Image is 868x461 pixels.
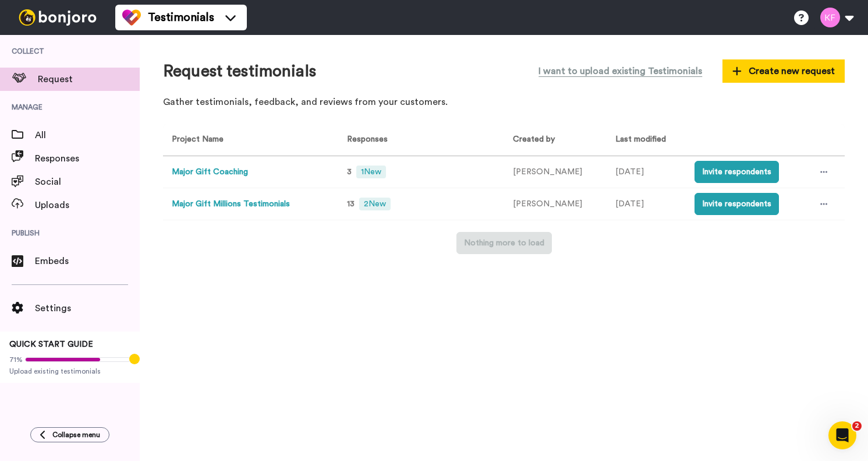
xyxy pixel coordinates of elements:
[359,198,391,210] span: 2 New
[9,355,23,364] span: 71%
[35,175,140,189] span: Social
[722,59,845,83] button: Create new request
[695,161,779,183] button: Invite respondents
[695,193,779,215] button: Invite respondents
[148,9,214,26] span: Testimonials
[14,9,101,26] img: bj-logo-header-white.svg
[732,64,835,78] span: Create new request
[172,166,248,178] button: Major Gift Coaching
[607,188,686,220] td: [DATE]
[828,421,856,449] iframe: Intercom live chat
[852,421,862,431] span: 2
[538,64,702,78] span: I want to upload existing Testimonials
[30,427,109,442] button: Collapse menu
[122,8,141,27] img: tm-color.svg
[504,188,607,220] td: [PERSON_NAME]
[504,156,607,188] td: [PERSON_NAME]
[356,166,386,178] span: 1 New
[35,254,140,268] span: Embeds
[456,232,552,254] button: Nothing more to load
[35,301,140,315] span: Settings
[35,128,140,142] span: All
[52,430,100,439] span: Collapse menu
[172,198,290,210] button: Major Gift Millions Testimonials
[9,367,130,376] span: Upload existing testimonials
[9,340,93,349] span: QUICK START GUIDE
[163,124,334,156] th: Project Name
[347,200,355,208] span: 13
[163,96,845,109] p: Gather testimonials, feedback, and reviews from your customers.
[129,354,140,364] div: Tooltip anchor
[35,152,140,166] span: Responses
[38,72,140,86] span: Request
[607,156,686,188] td: [DATE]
[163,62,316,80] h1: Request testimonials
[607,124,686,156] th: Last modified
[530,58,711,84] button: I want to upload existing Testimonials
[35,198,140,212] span: Uploads
[347,168,352,176] span: 3
[504,124,607,156] th: Created by
[342,135,388,143] span: Responses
